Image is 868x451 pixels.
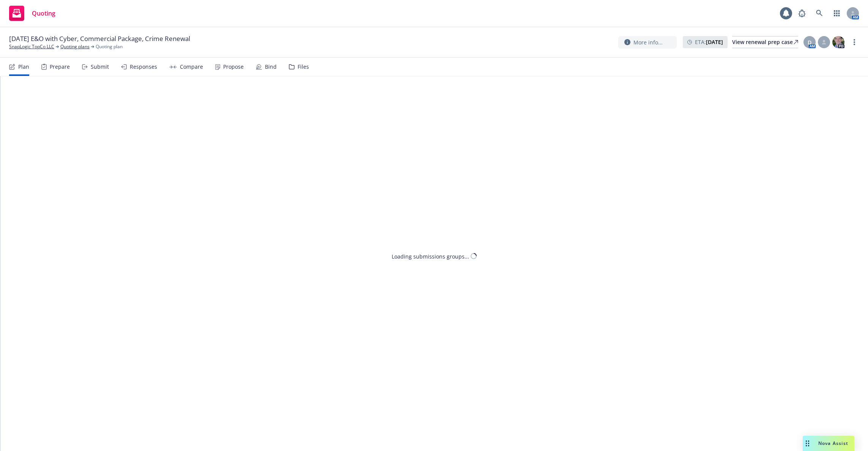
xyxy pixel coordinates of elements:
a: Search [812,6,827,21]
div: Responses [130,64,157,70]
div: Files [298,64,309,70]
span: Nova Assist [818,440,848,446]
div: Bind [265,64,277,70]
a: more [850,38,859,47]
a: SnapLogic TopCo LLC [9,43,54,50]
div: Compare [180,64,203,70]
span: [DATE] E&O with Cyber, Commercial Package, Crime Renewal [9,34,190,43]
span: Quoting [32,10,55,16]
div: Plan [18,64,29,70]
span: ETA : [695,38,723,46]
button: More info... [618,36,677,49]
a: View renewal prep case [732,36,798,48]
img: photo [832,36,844,48]
div: Submit [91,64,109,70]
a: Switch app [829,6,844,21]
a: Report a Bug [794,6,810,21]
span: Quoting plan [96,43,123,50]
div: Loading submissions groups... [392,252,469,260]
div: Propose [223,64,244,70]
button: Nova Assist [803,436,854,451]
a: Quoting plans [60,43,90,50]
div: Drag to move [803,436,812,451]
a: Quoting [6,3,58,24]
span: More info... [633,38,663,46]
span: D [808,38,811,46]
div: Prepare [50,64,70,70]
strong: [DATE] [706,38,723,46]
